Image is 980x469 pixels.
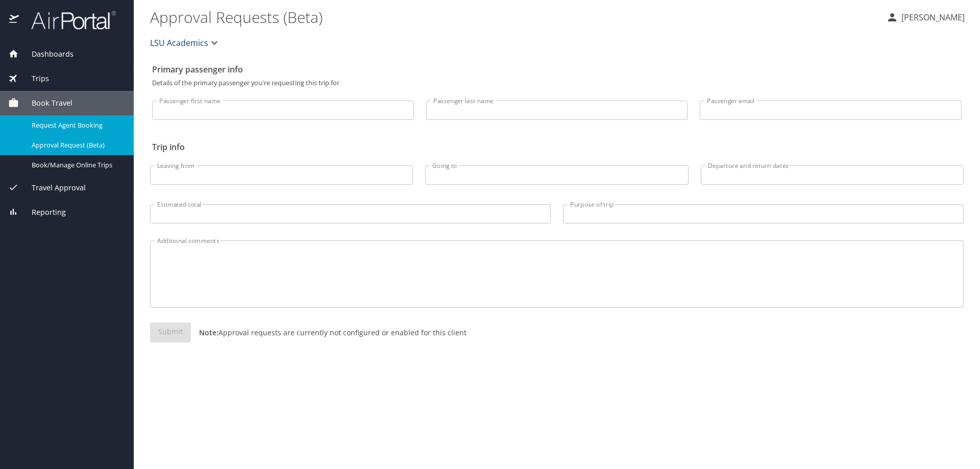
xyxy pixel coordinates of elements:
[199,328,218,337] strong: Note:
[32,160,121,170] span: Book/Manage Online Trips
[19,207,66,218] span: Reporting
[20,10,116,30] img: airportal-logo.png
[152,139,962,155] h2: Trip info
[191,327,467,338] p: Approval requests are currently not configured or enabled for this client
[898,11,965,23] p: [PERSON_NAME]
[32,120,121,130] span: Request Agent Booking
[19,48,73,60] span: Dashboards
[150,1,878,33] h1: Approval Requests (Beta)
[152,80,962,86] p: Details of the primary passenger you're requesting this trip for
[19,182,86,193] span: Travel Approval
[32,140,121,150] span: Approval Request (Beta)
[882,8,969,27] button: [PERSON_NAME]
[19,97,72,109] span: Book Travel
[9,10,20,30] img: icon-airportal.png
[150,36,208,50] span: LSU Academics
[19,73,49,84] span: Trips
[152,61,962,78] h2: Primary passenger info
[146,33,225,53] button: LSU Academics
